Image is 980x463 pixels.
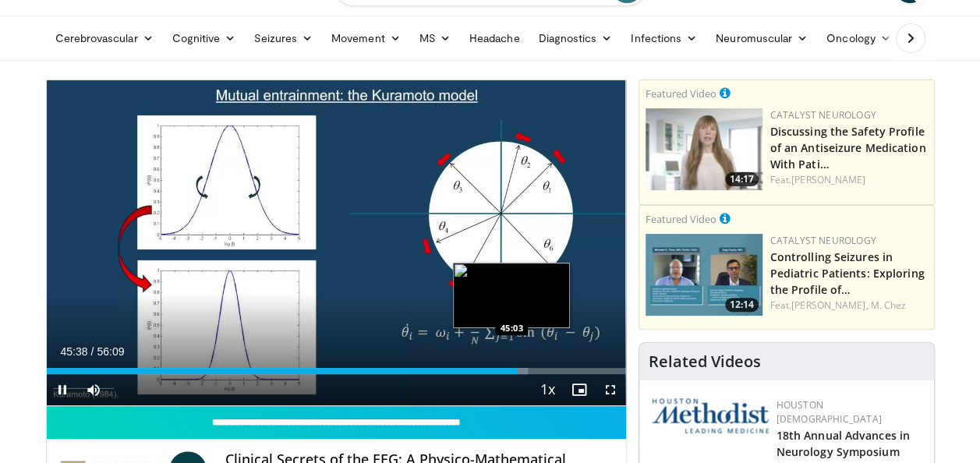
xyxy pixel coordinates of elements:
[791,299,868,312] a: [PERSON_NAME],
[61,345,88,358] span: 45:38
[770,173,928,187] div: Feat.
[47,368,626,374] div: Progress Bar
[770,234,876,247] a: Catalyst Neurology
[78,374,109,405] button: Mute
[706,23,817,54] a: Neuromuscular
[770,249,925,297] a: Controlling Seizures in Pediatric Patients: Exploring the Profile of…
[245,23,322,54] a: Seizures
[871,299,907,312] a: M. Chez
[410,23,460,54] a: MS
[595,374,626,405] button: Fullscreen
[770,124,926,171] a: Discussing the Safety Profile of an Antiseizure Medication With Pati…
[564,374,595,405] button: Enable picture-in-picture mode
[322,23,410,54] a: Movement
[649,352,761,371] h4: Related Videos
[460,23,529,54] a: Headache
[532,374,564,405] button: Playback Rate
[646,234,762,316] img: 5e01731b-4d4e-47f8-b775-0c1d7f1e3c52.png.150x105_q85_crop-smart_upscale.jpg
[91,345,94,358] span: /
[646,108,762,190] img: c23d0a25-a0b6-49e6-ba12-869cdc8b250a.png.150x105_q85_crop-smart_upscale.jpg
[777,398,882,426] a: Houston [DEMOGRAPHIC_DATA]
[646,212,716,226] small: Featured Video
[817,23,900,54] a: Oncology
[770,108,876,122] a: Catalyst Neurology
[47,374,78,405] button: Pause
[529,23,621,54] a: Diagnostics
[777,428,910,459] a: 18th Annual Advances in Neurology Symposium
[725,172,759,186] span: 14:17
[621,23,706,54] a: Infections
[770,299,928,313] div: Feat.
[97,345,124,358] span: 56:09
[646,87,716,101] small: Featured Video
[791,173,865,186] a: [PERSON_NAME]
[163,23,246,54] a: Cognitive
[652,398,769,433] img: 5e4488cc-e109-4a4e-9fd9-73bb9237ee91.png.150x105_q85_autocrop_double_scale_upscale_version-0.2.png
[46,23,163,54] a: Cerebrovascular
[646,108,762,190] a: 14:17
[725,298,759,312] span: 12:14
[646,234,762,316] a: 12:14
[47,80,626,406] video-js: Video Player
[453,263,570,328] img: image.jpeg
